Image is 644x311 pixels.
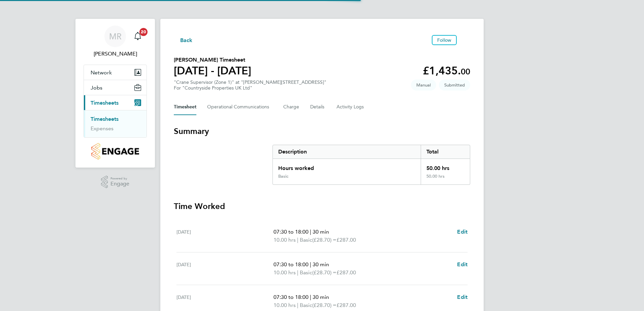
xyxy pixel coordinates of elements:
[174,201,470,212] h3: Time Worked
[283,99,299,115] button: Charge
[297,302,298,308] span: |
[336,269,356,276] span: £287.00
[110,181,129,187] span: Engage
[84,143,147,160] a: Go to home page
[313,261,329,268] span: 30 min
[176,228,273,244] div: [DATE]
[110,176,129,181] span: Powered by
[457,261,468,268] span: Edit
[411,79,436,91] span: This timesheet was manually created.
[437,37,451,43] span: Follow
[84,95,147,110] button: Timesheets
[131,26,144,47] a: 20
[336,302,356,308] span: £287.00
[272,145,470,185] div: Summary
[273,269,296,276] span: 10.00 hrs
[176,293,273,309] div: [DATE]
[91,125,114,132] a: Expenses
[101,176,130,188] a: Powered byEngage
[174,126,470,137] h3: Summary
[457,261,468,269] a: Edit
[91,84,102,91] span: Jobs
[84,26,147,58] a: MR[PERSON_NAME]
[336,237,356,243] span: £287.00
[278,174,288,179] div: Basic
[273,237,296,243] span: 10.00 hrs
[174,99,196,115] button: Timesheet
[273,229,309,235] span: 07:30 to 18:00
[439,79,470,91] span: This timesheet is Submitted.
[312,237,336,243] span: (£28.70) =
[310,261,311,268] span: |
[273,261,309,268] span: 07:30 to 18:00
[91,116,119,122] a: Timesheets
[273,145,421,159] div: Description
[75,19,155,168] nav: Main navigation
[310,229,311,235] span: |
[432,35,457,45] button: Follow
[312,269,336,276] span: (£28.70) =
[207,99,272,115] button: Operational Communications
[176,261,273,277] div: [DATE]
[297,269,298,276] span: |
[84,110,147,137] div: Timesheets
[174,56,251,64] h2: [PERSON_NAME] Timesheet
[174,36,193,44] button: Back
[336,99,365,115] button: Activity Logs
[273,294,309,300] span: 07:30 to 18:00
[84,65,147,80] button: Network
[139,28,148,36] span: 20
[109,32,122,41] span: MR
[310,99,326,115] button: Details
[457,229,468,235] span: Edit
[457,294,468,300] span: Edit
[174,64,251,77] h1: [DATE] - [DATE]
[84,50,147,58] span: Martyn Reed
[84,80,147,95] button: Jobs
[421,174,470,184] div: 50.00 hrs
[423,64,470,77] app-decimal: £1,435.
[91,143,139,160] img: countryside-properties-logo-retina.png
[457,293,468,301] a: Edit
[91,100,119,106] span: Timesheets
[459,38,470,42] button: Timesheets Menu
[180,36,193,44] span: Back
[174,85,326,91] div: For "Countryside Properties UK Ltd"
[313,294,329,300] span: 30 min
[300,236,312,244] span: Basic
[461,67,470,76] span: 00
[310,294,311,300] span: |
[174,79,326,91] div: "Crane Supervisor (Zone 1)" at "[PERSON_NAME][STREET_ADDRESS]"
[91,69,112,76] span: Network
[421,145,470,159] div: Total
[312,302,336,308] span: (£28.70) =
[421,159,470,174] div: 50.00 hrs
[313,229,329,235] span: 30 min
[297,237,298,243] span: |
[273,159,421,174] div: Hours worked
[273,302,296,308] span: 10.00 hrs
[300,269,312,277] span: Basic
[457,228,468,236] a: Edit
[300,301,312,309] span: Basic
